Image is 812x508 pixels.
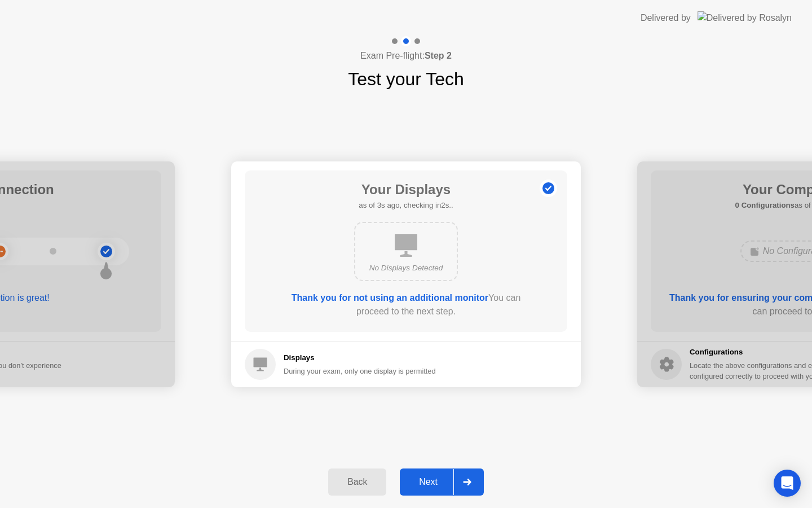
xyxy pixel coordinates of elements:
[425,51,452,60] b: Step 2
[348,65,464,93] h1: Test your Tech
[360,49,452,63] h4: Exam Pre-flight:
[774,470,801,497] div: Open Intercom Messenger
[400,468,484,496] button: Next
[328,468,386,496] button: Back
[641,11,691,25] div: Delivered by
[284,366,436,376] div: During your exam, only one display is permitted
[698,11,792,24] img: Delivered by Rosalyn
[403,477,453,487] div: Next
[359,200,453,211] h5: as of 3s ago, checking in2s..
[364,262,448,274] div: No Displays Detected
[277,291,535,318] div: You can proceed to the next step.
[284,352,436,364] h5: Displays
[359,179,453,200] h1: Your Displays
[332,477,383,487] div: Back
[292,293,488,303] b: Thank you for not using an additional monitor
